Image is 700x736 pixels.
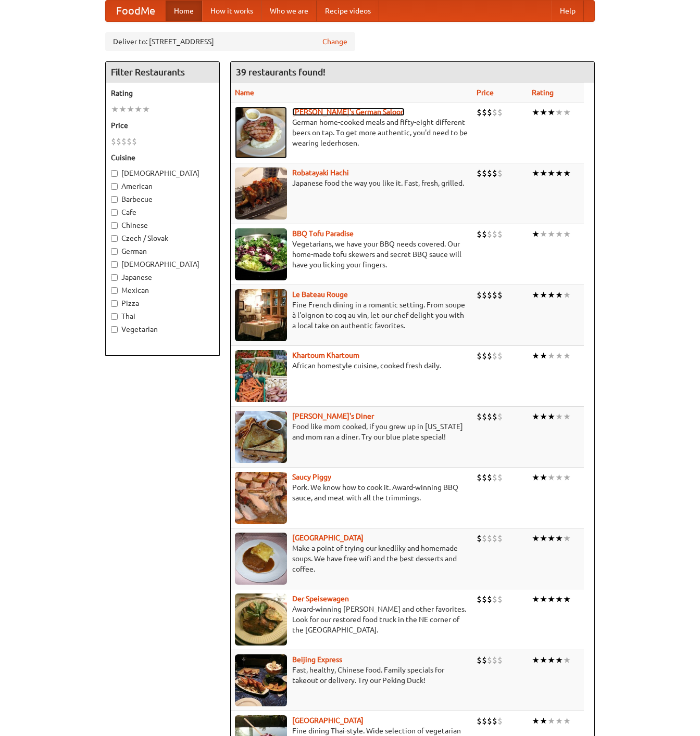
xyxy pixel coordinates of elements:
a: BBQ Tofu Paradise [292,229,354,238]
img: speisewagen.jpg [235,593,287,645]
li: $ [477,715,482,727]
input: Mexican [111,287,118,294]
input: Cafe [111,209,118,216]
input: Barbecue [111,196,118,203]
li: $ [497,411,503,422]
li: $ [492,350,497,361]
img: robatayaki.jpg [235,167,287,219]
div: Deliver to: [STREET_ADDRESS] [105,32,355,51]
input: [DEMOGRAPHIC_DATA] [111,170,118,177]
li: $ [497,167,503,179]
h5: Price [111,120,214,131]
label: [DEMOGRAPHIC_DATA] [111,168,214,178]
li: $ [487,472,492,483]
b: [GEOGRAPHIC_DATA] [292,716,364,725]
a: Help [552,1,584,21]
li: ★ [532,593,540,605]
li: $ [477,228,482,240]
li: $ [482,411,487,422]
li: $ [497,107,503,118]
li: ★ [134,104,142,115]
li: $ [497,593,503,605]
li: $ [487,228,492,240]
li: ★ [555,472,563,483]
b: Beijing Express [292,655,342,664]
li: ★ [532,654,540,666]
p: German home-cooked meals and fifty-eight different beers on tap. To get more authentic, you'd nee... [235,117,468,148]
a: Name [235,88,254,97]
a: Robatayaki Hachi [292,169,349,177]
label: Cafe [111,207,214,217]
li: ★ [540,167,547,179]
li: $ [492,715,497,727]
li: ★ [547,289,555,301]
li: $ [487,107,492,118]
li: $ [492,472,497,483]
li: ★ [555,715,563,727]
input: Thai [111,313,118,320]
li: ★ [540,350,547,361]
label: German [111,246,214,256]
li: $ [111,136,116,147]
li: $ [127,136,132,147]
li: ★ [563,593,571,605]
label: Czech / Slovak [111,233,214,243]
a: Le Bateau Rouge [292,290,348,299]
li: $ [482,167,487,179]
li: $ [492,289,497,301]
li: ★ [563,533,571,544]
a: Der Speisewagen [292,595,349,603]
h5: Rating [111,88,214,98]
li: ★ [540,472,547,483]
li: ★ [547,107,555,118]
li: ★ [540,411,547,422]
li: $ [482,654,487,666]
input: Pizza [111,300,118,307]
p: Food like mom cooked, if you grew up in [US_STATE] and mom ran a diner. Try our blue plate special! [235,421,468,442]
label: [DEMOGRAPHIC_DATA] [111,259,214,269]
li: $ [487,533,492,544]
input: [DEMOGRAPHIC_DATA] [111,261,118,268]
label: Pizza [111,298,214,308]
p: Make a point of trying our knedlíky and homemade soups. We have free wifi and the best desserts a... [235,543,468,574]
li: $ [497,289,503,301]
img: saucy.jpg [235,472,287,524]
li: ★ [547,593,555,605]
li: $ [482,715,487,727]
p: Vegetarians, we have your BBQ needs covered. Our home-made tofu skewers and secret BBQ sauce will... [235,239,468,270]
a: Saucy Piggy [292,473,331,481]
li: ★ [547,715,555,727]
li: ★ [555,411,563,422]
li: $ [487,654,492,666]
img: tofuparadise.jpg [235,228,287,280]
ng-pluralize: 39 restaurants found! [236,67,326,77]
label: Vegetarian [111,324,214,334]
li: ★ [532,472,540,483]
li: ★ [540,593,547,605]
li: $ [487,411,492,422]
a: [PERSON_NAME]'s Diner [292,412,374,420]
img: bateaurouge.jpg [235,289,287,341]
li: $ [492,533,497,544]
li: ★ [532,533,540,544]
li: $ [492,593,497,605]
li: ★ [547,654,555,666]
img: esthers.jpg [235,107,287,159]
b: [GEOGRAPHIC_DATA] [292,534,364,542]
li: ★ [555,350,563,361]
li: ★ [555,107,563,118]
li: $ [482,228,487,240]
li: ★ [142,104,150,115]
li: $ [487,289,492,301]
a: [PERSON_NAME]'s German Saloon [292,108,405,116]
input: Chinese [111,222,118,229]
li: $ [492,411,497,422]
li: $ [487,715,492,727]
a: Change [322,36,347,47]
li: $ [487,350,492,361]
